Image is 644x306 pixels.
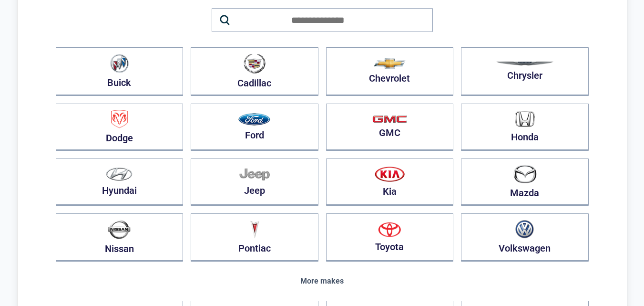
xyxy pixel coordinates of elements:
[326,104,454,151] button: GMC
[191,47,318,96] button: Cadillac
[56,47,184,96] button: Buick
[326,158,454,206] button: Kia
[461,158,589,206] button: Mazda
[191,158,318,206] button: Jeep
[461,47,589,96] button: Chrysler
[191,213,318,262] button: Pontiac
[191,104,318,151] button: Ford
[56,213,184,262] button: Nissan
[56,277,589,285] div: More makes
[461,213,589,262] button: Volkswagen
[326,47,454,96] button: Chevrolet
[326,213,454,262] button: Toyota
[461,104,589,151] button: Honda
[56,104,184,151] button: Dodge
[56,158,184,206] button: Hyundai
